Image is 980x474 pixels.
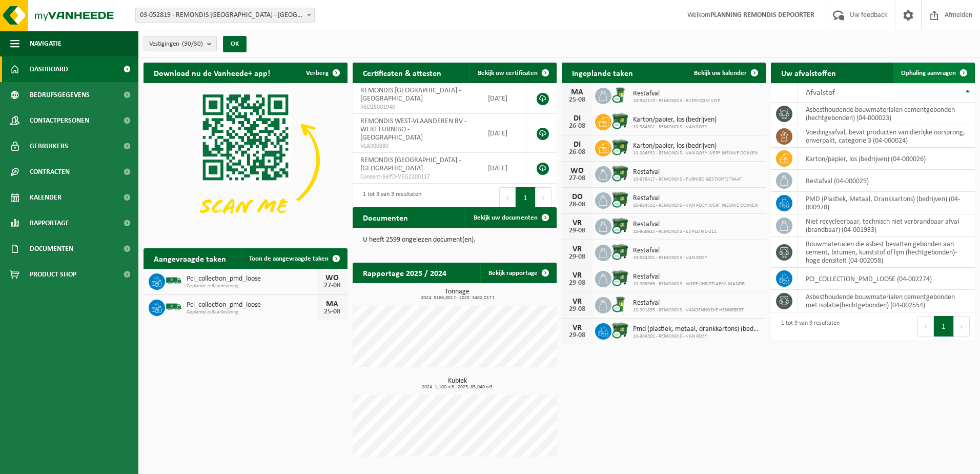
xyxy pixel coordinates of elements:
span: 03-052819 - REMONDIS WEST-VLAANDEREN - OOSTENDE [136,8,314,23]
img: WB-1100-CU [611,243,629,261]
div: 1 tot 9 van 9 resultaten [776,315,840,338]
h2: Documenten [353,207,418,227]
div: VR [567,245,587,253]
span: Pci_collection_pmd_loose [187,301,317,309]
span: Kalender [30,185,62,210]
td: asbesthoudende bouwmaterialen cementgebonden met isolatie(hechtgebonden) (04-002554) [798,290,975,312]
span: Geplande zelfaanlevering [187,283,317,289]
div: VR [567,298,587,306]
span: Karton/papier, los (bedrijven) [633,142,758,150]
img: WB-1100-CU [611,112,629,130]
a: Toon de aangevraagde taken [241,248,346,269]
div: WO [567,167,587,175]
div: 25-08 [322,308,342,315]
h2: Download nu de Vanheede+ app! [144,63,280,83]
span: 10-991835 - REMONDIS - VANDENHOEKE HENNEBERT [633,307,744,313]
div: MA [322,300,342,308]
span: Karton/papier, los (bedrijven) [633,116,717,124]
p: U heeft 2599 ongelezen document(en). [363,236,546,244]
td: voedingsafval, bevat producten van dierlijke oorsprong, onverpakt, categorie 3 (04-000024) [798,125,975,148]
span: Dashboard [30,56,68,82]
h2: Aangevraagde taken [144,248,236,268]
span: Restafval [633,221,717,229]
td: PCI_COLLECTION_PMD_LOOSE (04-002274) [798,268,975,290]
span: Contracten [30,159,70,185]
span: Restafval [633,273,746,281]
img: BL-SO-LV [165,272,182,289]
span: 10-985965 - REMONDIS - WERF CHRISTIAENS MANDEL [633,281,746,287]
span: Pmd (plastiek, metaal, drankkartons) (bedrijven) [633,325,761,333]
span: Restafval [633,90,720,98]
div: 29-08 [567,227,587,234]
div: 28-08 [567,201,587,208]
div: DO [567,193,587,201]
h2: Rapportage 2025 / 2024 [353,263,457,283]
span: Product Shop [30,262,76,287]
span: Bekijk uw kalender [694,70,747,76]
h3: Tonnage [358,288,557,301]
td: bouwmaterialen die asbest bevatten gebonden aan cement, bitumen, kunststof of lijm (hechtgebonden... [798,237,975,268]
div: MA [567,88,587,96]
span: Bekijk uw documenten [474,214,538,221]
td: [DATE] [480,153,526,184]
span: 2024: 1,100 m3 - 2025: 85,040 m3 [358,385,557,390]
div: 29-08 [567,253,587,261]
span: Documenten [30,236,73,262]
td: restafval (04-000029) [798,170,975,192]
button: OK [223,36,247,52]
span: Gebruikers [30,133,68,159]
span: REMONDIS [GEOGRAPHIC_DATA] - [GEOGRAPHIC_DATA] [360,87,461,103]
a: Bekijk uw kalender [686,63,765,83]
span: VLA900880 [360,142,472,150]
div: 29-08 [567,332,587,339]
span: 10-968925 - REMONDIS - E3 PLEIN 1-211 [633,229,717,235]
button: 1 [516,187,536,208]
div: VR [567,324,587,332]
div: 26-08 [567,123,587,130]
img: BL-SO-LV [165,298,182,315]
div: 27-08 [567,175,587,182]
td: [DATE] [480,83,526,114]
span: 10-984532 - REMONDIS - VAN ROEY WERF NIEUWE DOKKEN [633,150,758,156]
span: Consent-SelfD-VEG2200117 [360,173,472,181]
button: Next [954,316,970,337]
span: 10-984301 - REMONDIS - VAN ROEY [633,124,717,130]
div: 29-08 [567,306,587,313]
span: 10-982119 - REMONDIS - EVERYCOM VOF [633,98,720,104]
img: WB-1100-CU [611,165,629,182]
span: 10-984301 - REMONDIS - VAN ROEY [633,333,761,340]
div: 1 tot 3 van 3 resultaten [358,186,421,209]
td: [DATE] [480,114,526,153]
h3: Kubiek [358,378,557,390]
a: Bekijk rapportage [480,263,556,283]
a: Ophaling aanvragen [893,63,974,83]
img: WB-0240-CU [611,295,629,313]
div: DI [567,141,587,149]
span: Toon de aangevraagde taken [249,255,329,262]
div: VR [567,271,587,280]
img: Download de VHEPlus App [144,83,348,236]
td: PMD (Plastiek, Metaal, Drankkartons) (bedrijven) (04-000978) [798,192,975,214]
span: 10-984532 - REMONDIS - VAN ROEY WERF NIEUWE DOKKEN [633,203,758,209]
span: Verberg [306,70,329,76]
h2: Uw afvalstoffen [771,63,846,83]
img: WB-1100-CU [611,269,629,287]
div: 27-08 [322,282,342,289]
span: Restafval [633,299,744,307]
button: 1 [934,316,954,337]
span: Rapportage [30,210,69,236]
span: Bedrijfsgegevens [30,82,90,108]
span: Restafval [633,247,707,255]
span: Pci_collection_pmd_loose [187,275,317,283]
span: Vestigingen [149,36,203,52]
strong: PLANNING REMONDIS DEPOORTER [710,11,814,19]
div: DI [567,114,587,123]
span: Geplande zelfaanlevering [187,309,317,315]
td: niet recycleerbaar, technisch niet verbrandbaar afval (brandbaar) (04-001933) [798,214,975,237]
a: Bekijk uw certificaten [469,63,556,83]
button: Next [536,187,552,208]
a: Bekijk uw documenten [465,207,556,228]
span: 03-052819 - REMONDIS WEST-VLAANDEREN - OOSTENDE [135,8,315,23]
span: Bekijk uw certificaten [478,70,538,76]
span: Contactpersonen [30,108,89,133]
